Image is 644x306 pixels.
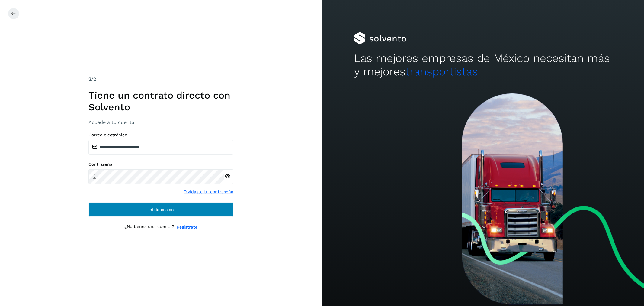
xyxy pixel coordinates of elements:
[124,224,174,230] p: ¿No tienes una cuenta?
[88,76,91,82] span: 2
[88,162,233,167] label: Contraseña
[88,119,233,125] h3: Accede a tu cuenta
[405,65,478,78] span: transportistas
[88,76,233,83] div: /2
[354,52,612,79] h2: Las mejores empresas de México necesitan más y mejores
[88,90,233,113] h1: Tiene un contrato directo con Solvento
[184,189,233,195] a: Olvidaste tu contraseña
[177,224,197,230] a: Regístrate
[88,132,233,138] label: Correo electrónico
[148,207,174,212] span: Inicia sesión
[88,202,233,217] button: Inicia sesión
